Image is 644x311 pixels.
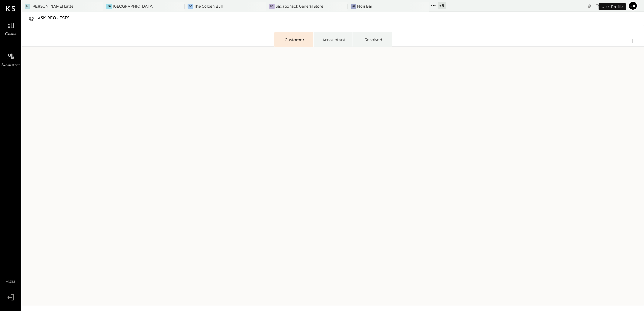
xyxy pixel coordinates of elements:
div: User Profile [599,3,626,10]
div: AH [106,4,112,9]
div: Nori Bar [357,4,372,9]
div: [PERSON_NAME] Latte [31,4,73,9]
div: copy link [587,2,593,9]
div: SG [269,4,275,9]
li: Resolved [353,32,392,47]
div: Customer [280,37,309,42]
div: NB [351,4,356,9]
button: ja [628,1,638,11]
span: Accountant [2,63,20,68]
a: Accountant [0,51,21,68]
div: + 9 [438,2,446,9]
div: Ask Requests [38,14,75,23]
div: [DATE] [594,3,627,8]
div: [GEOGRAPHIC_DATA] [113,4,154,9]
a: Queue [0,20,21,37]
div: TG [188,4,193,9]
div: BL [25,4,30,9]
div: The Golden Bull [194,4,223,9]
span: Queue [5,32,16,37]
div: Sagaponack General Store [276,4,323,9]
div: Accountant [320,37,348,42]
